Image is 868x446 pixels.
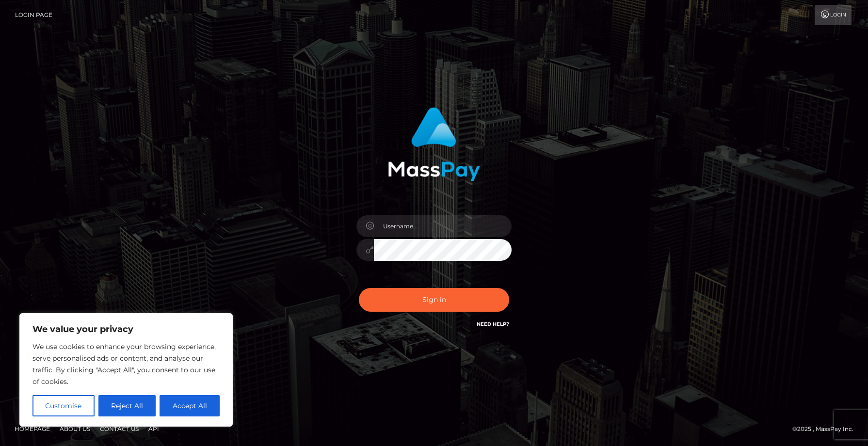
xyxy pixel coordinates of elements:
[56,421,94,436] a: About Us
[98,395,156,416] button: Reject All
[145,421,163,436] a: API
[359,288,509,312] button: Sign in
[15,5,52,25] a: Login Page
[792,424,861,434] div: © 2025 , MassPay Inc.
[96,421,143,436] a: Contact Us
[19,313,233,427] div: We value your privacy
[374,215,512,237] input: Username...
[32,395,95,416] button: Customise
[160,395,220,416] button: Accept All
[32,323,220,335] p: We value your privacy
[815,5,852,25] a: Login
[11,421,54,436] a: Homepage
[32,341,220,387] p: We use cookies to enhance your browsing experience, serve personalised ads or content, and analys...
[477,321,509,327] a: Need Help?
[388,107,480,181] img: MassPay Login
